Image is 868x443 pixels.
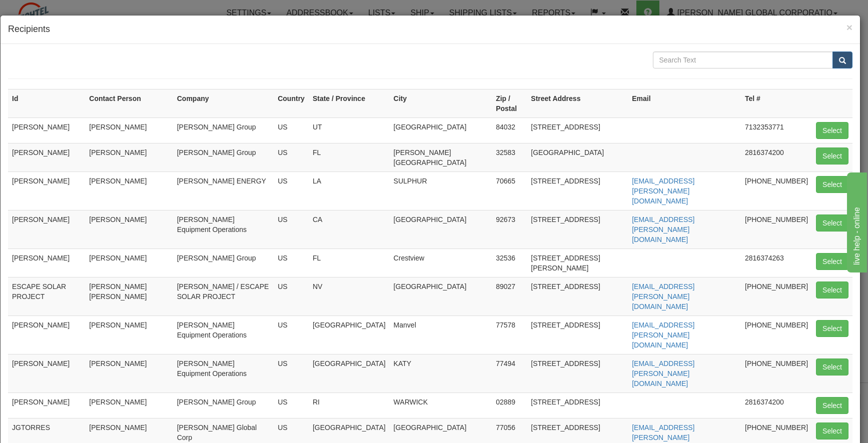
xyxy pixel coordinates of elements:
td: ESCAPE SOLAR PROJECT [8,277,85,315]
td: [PERSON_NAME] [8,171,85,210]
th: Tel # [741,89,812,117]
td: [PHONE_NUMBER] [741,277,812,315]
td: [PERSON_NAME] [85,392,173,418]
a: [EMAIL_ADDRESS][PERSON_NAME][DOMAIN_NAME] [632,177,694,205]
td: 32536 [492,248,527,277]
td: 89027 [492,277,527,315]
td: 2816374200 [741,143,812,171]
td: 2816374263 [741,248,812,277]
td: [PERSON_NAME] [85,315,173,354]
td: US [274,117,309,143]
td: US [274,248,309,277]
td: [GEOGRAPHIC_DATA] [390,210,492,248]
td: [PERSON_NAME] Equipment Operations [173,210,274,248]
td: [PHONE_NUMBER] [741,315,812,354]
a: [EMAIL_ADDRESS][PERSON_NAME][DOMAIN_NAME] [632,321,694,349]
a: [EMAIL_ADDRESS][PERSON_NAME][DOMAIN_NAME] [632,282,694,310]
td: [PERSON_NAME] [85,171,173,210]
td: US [274,143,309,171]
button: Close [846,22,852,32]
td: [PERSON_NAME] [85,248,173,277]
td: UT [309,117,390,143]
td: [STREET_ADDRESS] [527,171,628,210]
button: Select [816,320,848,337]
td: [PERSON_NAME] [8,117,85,143]
td: [PERSON_NAME] [8,354,85,392]
td: [GEOGRAPHIC_DATA] [309,315,390,354]
td: [GEOGRAPHIC_DATA] [390,277,492,315]
th: Contact Person [85,89,173,117]
td: [PERSON_NAME] [8,210,85,248]
button: Select [816,176,848,193]
td: 70665 [492,171,527,210]
td: US [274,171,309,210]
button: Select [816,122,848,139]
th: Street Address [527,89,628,117]
td: SULPHUR [390,171,492,210]
th: Id [8,89,85,117]
td: Crestview [390,248,492,277]
td: FL [309,143,390,171]
td: [PERSON_NAME] Equipment Operations [173,354,274,392]
td: Manvel [390,315,492,354]
td: CA [309,210,390,248]
td: [PERSON_NAME] Equipment Operations [173,315,274,354]
button: Select [816,253,848,270]
td: 84032 [492,117,527,143]
td: [PERSON_NAME] [85,354,173,392]
td: [PERSON_NAME] Group [173,392,274,418]
td: FL [309,248,390,277]
button: Select [816,397,848,414]
td: 92673 [492,210,527,248]
input: Search Text [653,51,833,68]
td: [PERSON_NAME] [8,392,85,418]
button: Select [816,422,848,439]
td: [STREET_ADDRESS] [527,354,628,392]
td: 77578 [492,315,527,354]
td: [PERSON_NAME] [85,210,173,248]
td: [PHONE_NUMBER] [741,210,812,248]
th: Email [628,89,741,117]
td: US [274,354,309,392]
td: [PERSON_NAME] [8,315,85,354]
td: [PHONE_NUMBER] [741,354,812,392]
td: 2816374200 [741,392,812,418]
button: Select [816,214,848,231]
span: × [846,21,852,33]
td: RI [309,392,390,418]
td: US [274,210,309,248]
td: [GEOGRAPHIC_DATA] [527,143,628,171]
th: Company [173,89,274,117]
th: State / Province [309,89,390,117]
th: Country [274,89,309,117]
td: [PERSON_NAME] / ESCAPE SOLAR PROJECT [173,277,274,315]
td: [STREET_ADDRESS] [527,210,628,248]
td: [PERSON_NAME][GEOGRAPHIC_DATA] [390,143,492,171]
th: Zip / Postal [492,89,527,117]
div: live help - online [8,6,93,18]
a: [EMAIL_ADDRESS][PERSON_NAME][DOMAIN_NAME] [632,359,694,387]
td: [PERSON_NAME] [85,143,173,171]
td: [PERSON_NAME] Group [173,117,274,143]
iframe: chat widget [845,170,867,272]
td: WARWICK [390,392,492,418]
td: [GEOGRAPHIC_DATA] [390,117,492,143]
button: Select [816,281,848,298]
button: Select [816,358,848,375]
h4: Recipients [8,23,852,36]
td: [PERSON_NAME] Group [173,143,274,171]
td: [PERSON_NAME] ENERGY [173,171,274,210]
td: [PERSON_NAME] [8,143,85,171]
td: [PERSON_NAME] [85,117,173,143]
td: [STREET_ADDRESS] [527,277,628,315]
td: LA [309,171,390,210]
td: [STREET_ADDRESS] [527,315,628,354]
td: [STREET_ADDRESS][PERSON_NAME] [527,248,628,277]
td: [STREET_ADDRESS] [527,117,628,143]
td: [PERSON_NAME] [8,248,85,277]
button: Select [816,147,848,164]
td: 77494 [492,354,527,392]
td: 02889 [492,392,527,418]
td: NV [309,277,390,315]
td: [PERSON_NAME] [PERSON_NAME] [85,277,173,315]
